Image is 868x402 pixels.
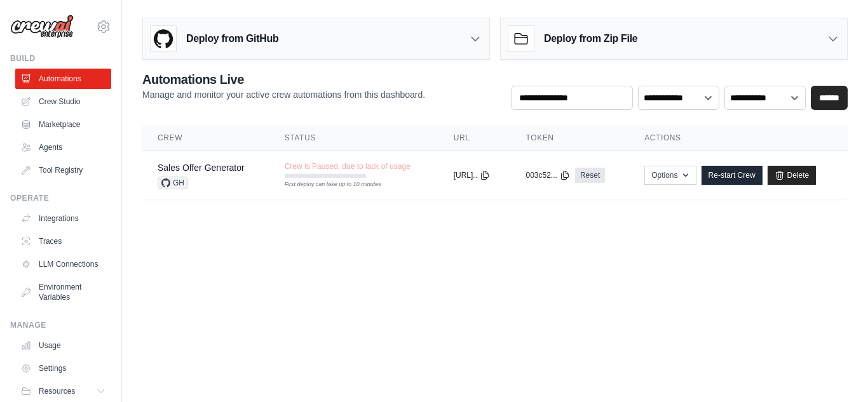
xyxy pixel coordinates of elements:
[15,69,111,89] a: Automations
[142,88,425,101] p: Manage and monitor your active crew automations from this dashboard.
[644,166,696,185] button: Options
[438,125,511,151] th: URL
[511,125,630,151] th: Token
[702,166,763,185] a: Re-start Crew
[10,15,74,39] img: Logo
[15,160,111,180] a: Tool Registry
[10,193,111,203] div: Operate
[15,91,111,112] a: Crew Studio
[15,231,111,251] a: Traces
[15,137,111,157] a: Agents
[15,277,111,307] a: Environment Variables
[285,180,366,189] div: First deploy can take up to 10 minutes
[768,166,817,185] a: Delete
[544,31,637,46] h3: Deploy from Zip File
[15,114,111,135] a: Marketplace
[15,254,111,274] a: LLM Connections
[142,125,269,151] th: Crew
[575,168,605,183] a: Reset
[10,53,111,64] div: Build
[15,208,111,229] a: Integrations
[10,320,111,330] div: Manage
[629,125,848,151] th: Actions
[15,381,111,401] button: Resources
[151,26,176,51] img: GitHub Logo
[142,70,425,88] h2: Automations Live
[158,177,188,189] span: GH
[285,161,410,171] span: Crew is Paused, due to lack of usage
[15,358,111,379] a: Settings
[526,170,570,180] button: 003c52...
[158,163,245,173] a: Sales Offer Generator
[186,31,278,46] h3: Deploy from GitHub
[269,125,438,151] th: Status
[39,386,75,396] span: Resources
[15,335,111,356] a: Usage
